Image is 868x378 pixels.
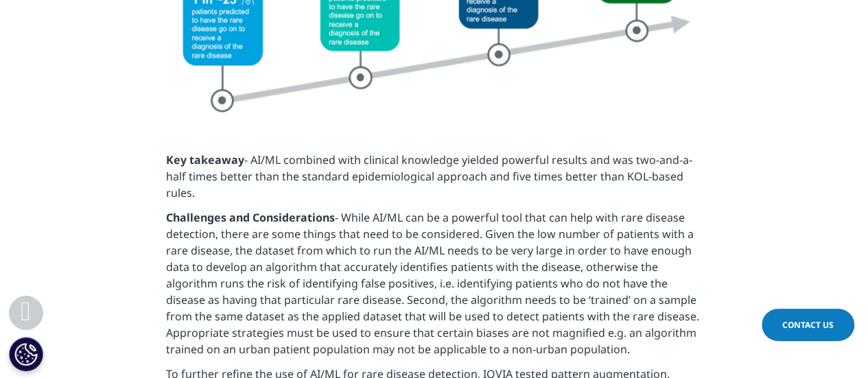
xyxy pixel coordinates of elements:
p: - AI/ML combined with clinical knowledge yielded powerful results and was two-and-a-half times be... [166,152,702,209]
strong: Key takeaway [166,152,244,167]
span: Contact Us [782,319,834,331]
strong: Challenges and Considerations [166,210,335,225]
button: Cookies Settings [9,337,43,371]
a: Contact Us [762,309,854,341]
p: - While AI/ML can be a powerful tool that can help with rare disease detection, there are some th... [166,209,702,366]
